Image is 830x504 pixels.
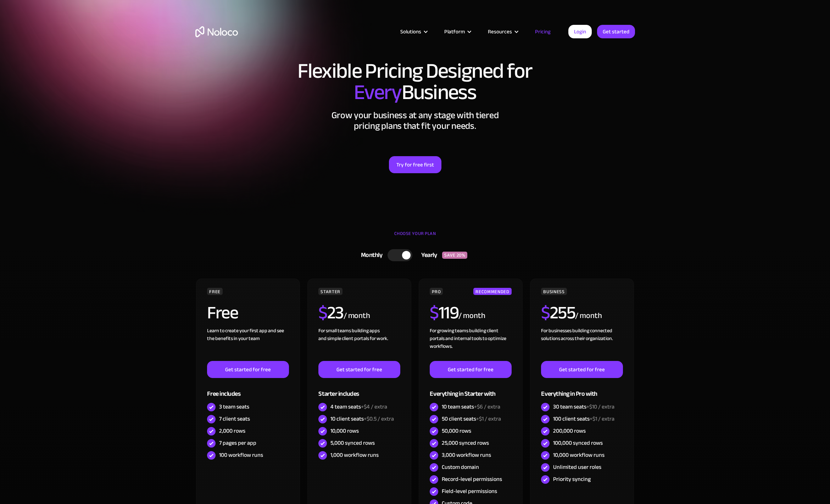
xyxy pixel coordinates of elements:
div: Unlimited user roles [553,463,601,471]
a: Get started for free [207,361,289,378]
div: PRO [430,288,443,295]
div: 4 team seats [330,403,387,411]
div: Free includes [207,378,289,401]
h2: Grow your business at any stage with tiered pricing plans that fit your needs. [195,110,635,131]
span: +$6 / extra [474,401,500,412]
div: For small teams building apps and simple client portals for work. ‍ [318,327,400,361]
div: For growing teams building client portals and internal tools to optimize workflows. [430,327,511,361]
div: 10 team seats [442,403,500,411]
div: Resources [479,27,526,36]
span: +$10 / extra [586,401,614,412]
h2: 255 [541,304,575,322]
div: CHOOSE YOUR PLAN [195,228,635,246]
div: Custom domain [442,463,479,471]
div: 10,000 workflow runs [553,451,605,459]
div: 200,000 rows [553,427,586,435]
div: Starter includes [318,378,400,401]
div: 7 client seats [219,415,250,423]
div: FREE [207,288,223,295]
a: Pricing [526,27,559,36]
div: Solutions [391,27,435,36]
a: Get started for free [430,361,511,378]
div: 30 team seats [553,403,614,411]
div: RECOMMENDED [473,288,511,295]
span: +$1 / extra [590,413,614,424]
a: Login [568,25,592,38]
div: For businesses building connected solutions across their organization. ‍ [541,327,623,361]
div: Platform [435,27,479,36]
div: Resources [488,27,512,36]
div: Record-level permissions [442,475,502,483]
a: Try for free first [389,156,441,173]
div: Everything in Starter with [430,378,511,401]
div: 2,000 rows [219,427,245,435]
div: 1,000 workflow runs [330,451,379,459]
div: / month [458,310,485,322]
div: 10 client seats [330,415,394,423]
div: / month [575,310,602,322]
div: BUSINESS [541,288,567,295]
div: STARTER [318,288,342,295]
div: Solutions [400,27,421,36]
h2: 119 [430,304,458,322]
div: 100 workflow runs [219,451,263,459]
div: 100 client seats [553,415,614,423]
span: +$4 / extra [361,401,387,412]
div: 3 team seats [219,403,249,411]
a: Get started for free [318,361,400,378]
h2: 23 [318,304,344,322]
span: $ [318,296,327,329]
h1: Flexible Pricing Designed for Business [195,60,635,103]
a: home [195,26,238,37]
div: 7 pages per app [219,439,256,447]
span: +$0.5 / extra [364,413,394,424]
a: Get started [597,25,635,38]
div: 50,000 rows [442,427,471,435]
a: Get started for free [541,361,623,378]
div: 25,000 synced rows [442,439,489,447]
span: +$1 / extra [476,413,501,424]
span: $ [430,296,439,329]
span: $ [541,296,550,329]
div: Everything in Pro with [541,378,623,401]
div: 3,000 workflow runs [442,451,491,459]
div: Priority syncing [553,475,591,483]
div: 5,000 synced rows [330,439,375,447]
div: SAVE 20% [442,252,467,259]
div: Field-level permissions [442,487,497,495]
div: 100,000 synced rows [553,439,603,447]
div: 50 client seats [442,415,501,423]
div: Learn to create your first app and see the benefits in your team ‍ [207,327,289,361]
div: / month [344,310,370,322]
div: Monthly [352,250,388,261]
div: Yearly [412,250,442,261]
span: Every [354,72,402,112]
div: 10,000 rows [330,427,359,435]
h2: Free [207,304,238,322]
div: Platform [444,27,465,36]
